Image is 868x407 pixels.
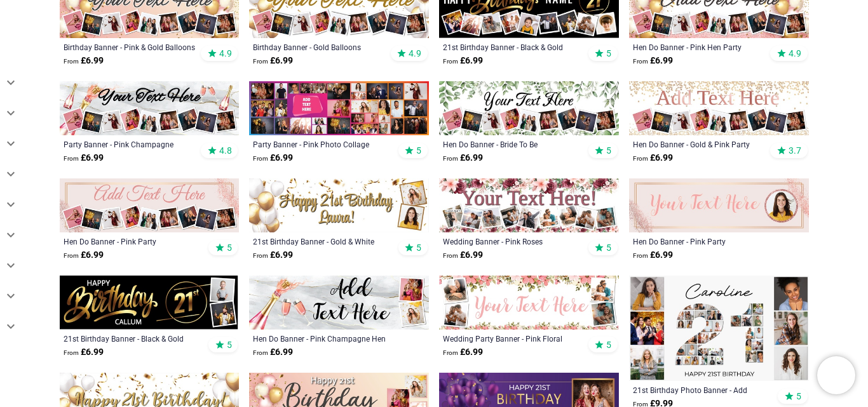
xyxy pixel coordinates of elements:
img: Personalised Happy 21st Birthday Banner - Gold & White Balloons - 2 Photo Upload [249,178,429,232]
span: From [443,155,458,162]
a: Wedding Party Banner - Pink Floral [443,333,581,344]
span: 5 [227,242,232,253]
a: Hen Do Banner - Pink Party [64,236,201,246]
img: Personalised Wedding Party Banner - Pink Floral - Custom Text & 4 Photo Upload [439,276,619,329]
img: Personalised Happy 21st Birthday Banner - Black & Gold - Custom Name & 2 Photo Upload [60,276,240,330]
a: Hen Do Banner - Bride To Be [443,139,581,149]
span: From [253,349,268,356]
span: 4.9 [409,48,421,59]
a: Hen Do Banner - Pink Hen Party [633,42,771,52]
span: 4.9 [219,48,232,59]
span: From [64,349,79,356]
strong: £ 6.99 [443,55,483,67]
span: 4.8 [219,145,232,156]
iframe: Brevo live chat [817,356,855,394]
strong: £ 6.99 [253,249,293,262]
img: Personalised Party Banner - Pink Champagne - 9 Photo Upload & Custom Text [60,81,240,135]
strong: £ 6.99 [253,152,293,164]
span: From [443,252,458,259]
img: Personalised Party Banner - Pink Photo Collage - Add Text & 30 Photo Upload [249,81,429,135]
strong: £ 6.99 [64,152,104,164]
a: 21st Birthday Banner - Black & Gold [443,42,581,52]
a: Wedding Banner - Pink Roses [443,236,581,246]
span: From [253,155,268,162]
a: Party Banner - Pink Photo Collage [253,139,391,149]
img: Personalised 21st Birthday Photo Banner - Add Photos - Custom Text [629,276,809,381]
strong: £ 6.99 [64,249,104,262]
a: 21st Birthday Banner - Gold & White Balloons [253,236,391,246]
span: 3.7 [789,145,801,156]
strong: £ 6.99 [633,55,673,67]
span: From [633,252,648,259]
strong: £ 6.99 [64,346,104,359]
span: From [443,58,458,65]
img: Personalised Hen Do Banner - Pink Champagne Hen Party - Custom Text & 2 Photo Upload [249,276,429,330]
strong: £ 6.99 [443,346,483,359]
span: 5 [606,145,611,156]
span: 5 [416,145,421,156]
span: From [443,349,458,356]
strong: £ 6.99 [443,249,483,262]
img: Personalised Hen Do Banner - Pink Party - Custom Text & 1 Photo Upload [629,178,809,232]
span: From [64,252,79,259]
a: Hen Do Banner - Pink Party [633,236,771,246]
img: Personalised Hen Do Banner - Bride To Be - 9 Photo Upload [439,81,619,135]
strong: £ 6.99 [633,249,673,262]
span: From [64,155,79,162]
a: Party Banner - Pink Champagne [64,139,201,149]
img: Hen Do Banner - Pink Party - Custom Text & 9 Photo Upload [60,178,240,232]
span: From [253,252,268,259]
span: 5 [796,390,801,402]
span: 5 [606,242,611,253]
a: 21st Birthday Banner - Black & Gold [64,333,201,344]
span: 5 [606,48,611,59]
span: From [253,58,268,65]
strong: £ 6.99 [633,152,673,164]
strong: £ 6.99 [64,55,104,67]
strong: £ 6.99 [253,346,293,359]
span: 5 [227,339,232,350]
strong: £ 6.99 [443,152,483,164]
a: Birthday Banner - Gold Balloons [253,42,391,52]
span: From [64,58,79,65]
img: Personalised Hen Do Banner - Gold & Pink Party Occasion - 9 Photo Upload [629,81,809,135]
span: 5 [606,339,611,350]
span: 5 [416,242,421,253]
a: Hen Do Banner - Gold & Pink Party Occasion [633,139,771,149]
span: 4.9 [789,48,801,59]
strong: £ 6.99 [253,55,293,67]
img: Personalised Wedding Banner - Pink Roses - Custom Text & 9 Photo Upload [439,178,619,232]
a: Birthday Banner - Pink & Gold Balloons [64,42,201,52]
span: From [633,58,648,65]
span: From [633,155,648,162]
a: Hen Do Banner - Pink Champagne Hen Party [253,333,391,344]
a: 21st Birthday Photo Banner - Add Photos [633,385,771,395]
